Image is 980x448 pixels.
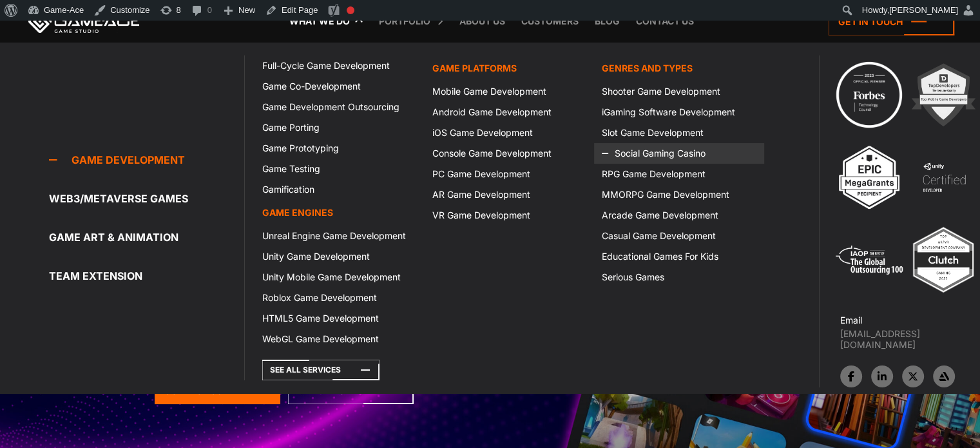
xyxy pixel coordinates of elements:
[425,143,594,164] a: Console Game Development
[594,143,764,164] a: Social Gaming Casino
[594,226,764,246] a: Casual Game Development
[834,59,905,130] img: Technology council badge program ace 2025 game ace
[829,8,954,35] a: Get in touch
[255,117,424,138] a: Game Porting
[49,147,244,173] a: Game development
[425,184,594,205] a: AR Game Development
[425,55,594,81] a: Game platforms
[255,226,424,246] a: Unreal Engine Game Development
[262,360,380,380] a: See All Services
[594,102,764,122] a: iGaming Software Development
[255,159,424,179] a: Game Testing
[594,246,764,267] a: Educational Games For Kids
[834,142,905,213] img: 3
[594,267,764,287] a: Serious Games
[594,184,764,205] a: MMORPG Game Development
[425,164,594,184] a: PC Game Development
[908,59,979,130] img: 2
[255,287,424,308] a: Roblox Game Development
[425,122,594,143] a: iOS Game Development
[255,329,424,349] a: WebGL Game Development
[594,164,764,184] a: RPG Game Development
[594,55,764,81] a: Genres and Types
[425,102,594,122] a: Android Game Development
[889,5,958,15] span: [PERSON_NAME]
[594,205,764,226] a: Arcade Game Development
[49,263,244,289] a: Team Extension
[425,81,594,102] a: Mobile Game Development
[255,138,424,159] a: Game Prototyping
[840,328,980,350] a: [EMAIL_ADDRESS][DOMAIN_NAME]
[255,76,424,97] a: Game Co-Development
[255,55,424,76] a: Full-Cycle Game Development
[255,200,424,226] a: Game Engines
[255,97,424,117] a: Game Development Outsourcing
[49,186,244,211] a: Web3/Metaverse Games
[49,224,244,250] a: Game Art & Animation
[425,205,594,226] a: VR Game Development
[347,6,354,14] div: Focus keyphrase not set
[255,246,424,267] a: Unity Game Development
[908,142,979,213] img: 4
[255,308,424,329] a: HTML5 Game Development
[840,315,862,326] strong: Email
[255,179,424,200] a: Gamification
[908,224,979,295] img: Top ar vr development company gaming 2025 game ace
[594,122,764,143] a: Slot Game Development
[594,81,764,102] a: Shooter Game Development
[834,224,905,295] img: 5
[255,267,424,287] a: Unity Mobile Game Development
